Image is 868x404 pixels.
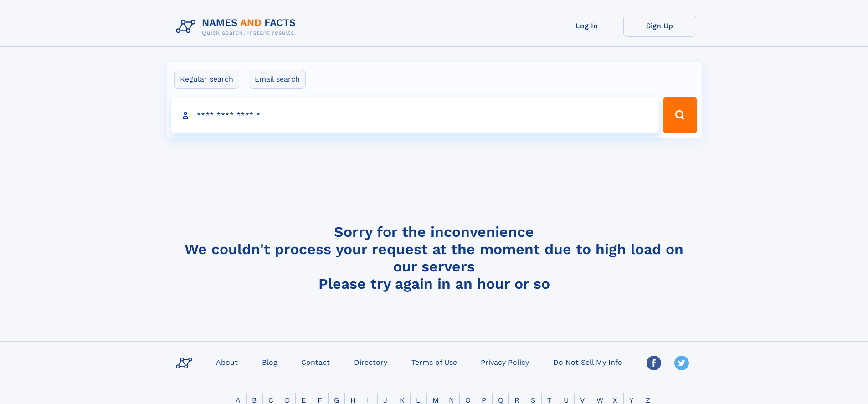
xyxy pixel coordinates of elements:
h4: Sorry for the inconvenience We couldn't process your request at the moment due to high load on ou... [172,223,696,292]
img: Twitter [674,356,689,370]
a: Privacy Policy [477,355,533,368]
button: Search Button [663,97,697,133]
img: Logo Names and Facts [172,15,303,39]
input: search input [171,97,659,133]
a: Log In [550,15,623,37]
a: Sign Up [623,15,696,37]
a: Directory [350,355,391,368]
a: Contact [298,355,334,368]
img: Facebook [647,356,661,370]
a: Do Not Sell My Info [550,355,626,368]
a: About [212,355,241,368]
label: Regular search [174,70,239,89]
a: Blog [258,355,281,368]
a: Terms of Use [408,355,461,368]
label: Email search [249,70,306,89]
